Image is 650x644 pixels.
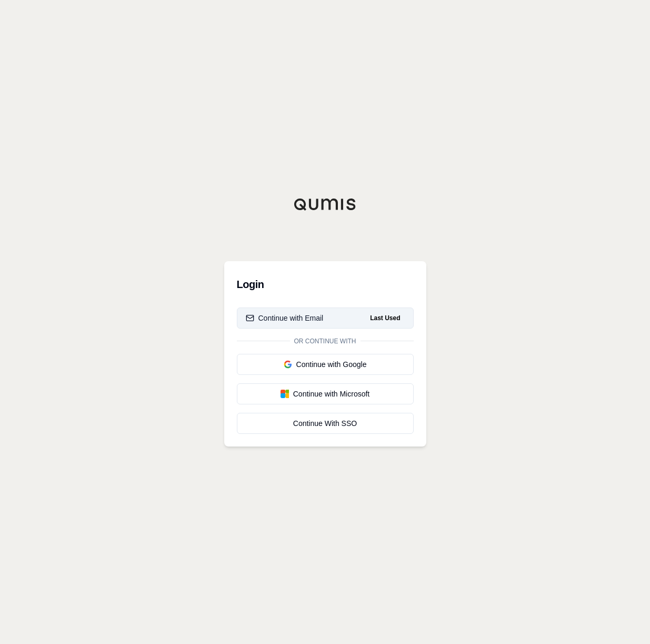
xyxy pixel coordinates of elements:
[246,313,324,323] div: Continue with Email
[237,354,414,375] button: Continue with Google
[237,308,414,329] button: Continue with EmailLast Used
[246,359,405,370] div: Continue with Google
[290,337,361,345] span: Or continue with
[237,274,414,295] h3: Login
[237,383,414,404] button: Continue with Microsoft
[246,389,405,399] div: Continue with Microsoft
[237,413,414,434] a: Continue With SSO
[366,312,404,324] span: Last Used
[246,418,405,429] div: Continue With SSO
[294,198,357,211] img: Qumis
